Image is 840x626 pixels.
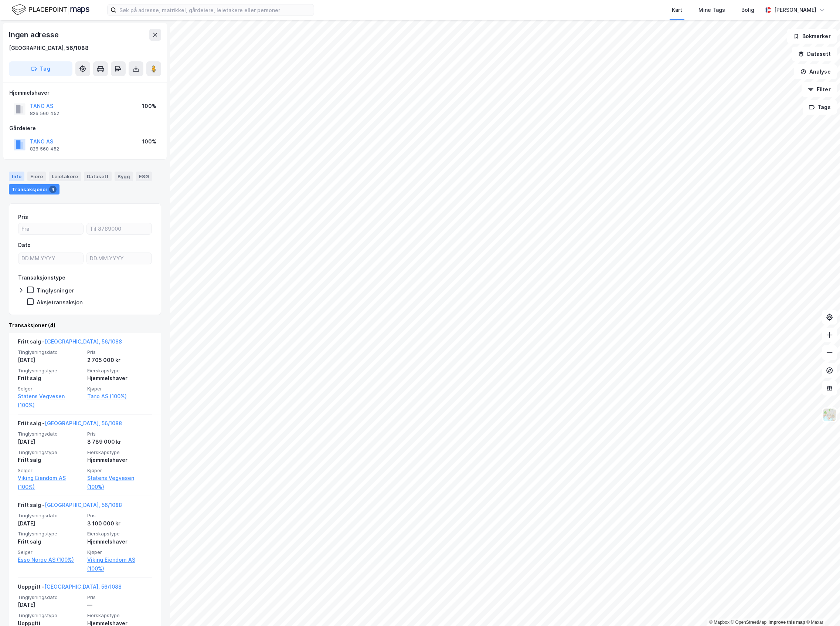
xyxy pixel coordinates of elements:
[803,591,840,626] iframe: Chat Widget
[30,146,59,152] div: 826 560 452
[87,253,152,264] input: DD.MM.YYYY
[44,583,122,590] a: [GEOGRAPHIC_DATA], 56/1088
[9,124,161,133] div: Gårdeiere
[87,467,152,474] span: Kjøper
[18,519,83,528] div: [DATE]
[18,349,83,355] span: Tinglysningsdato
[18,531,83,537] span: Tinglysningstype
[709,620,730,625] a: Mapbox
[87,374,152,383] div: Hjemmelshaver
[87,431,152,437] span: Pris
[87,437,152,446] div: 8 789 000 kr
[12,3,89,16] img: logo.f888ab2527a4732fd821a326f86c7f29.svg
[37,287,74,294] div: Tinglysninger
[18,467,83,474] span: Selger
[18,456,83,464] div: Fritt salg
[18,368,83,374] span: Tinglysningstype
[18,356,83,365] div: [DATE]
[87,594,152,600] span: Pris
[87,612,152,619] span: Eierskapstype
[115,172,133,181] div: Bygg
[87,600,152,609] div: —
[18,241,31,250] div: Dato
[731,620,767,625] a: OpenStreetMap
[18,501,122,512] div: Fritt salg -
[49,172,81,181] div: Leietakere
[87,519,152,528] div: 3 100 000 kr
[45,420,122,426] a: [GEOGRAPHIC_DATA], 56/1088
[18,555,83,564] a: Esso Norge AS (100%)
[87,555,152,573] a: Viking Eiendom AS (100%)
[18,612,83,619] span: Tinglysningstype
[794,64,837,79] button: Analyse
[18,431,83,437] span: Tinglysningsdato
[18,337,122,349] div: Fritt salg -
[18,582,122,594] div: Uoppgitt -
[87,223,152,234] input: Til 8789000
[87,512,152,519] span: Pris
[774,6,816,14] div: [PERSON_NAME]
[18,273,65,282] div: Transaksjonstype
[18,386,83,392] span: Selger
[9,61,72,76] button: Tag
[18,223,83,234] input: Fra
[9,172,24,181] div: Info
[87,449,152,456] span: Eierskapstype
[9,29,60,41] div: Ingen adresse
[18,512,83,519] span: Tinglysningsdato
[142,137,156,146] div: 100%
[698,6,725,14] div: Mine Tags
[803,591,840,626] div: Kontrollprogram for chat
[84,172,112,181] div: Datasett
[87,392,152,401] a: Tano AS (100%)
[18,537,83,546] div: Fritt salg
[87,456,152,464] div: Hjemmelshaver
[87,474,152,491] a: Statens Vegvesen (100%)
[18,600,83,609] div: [DATE]
[87,549,152,555] span: Kjøper
[787,29,837,44] button: Bokmerker
[803,100,837,115] button: Tags
[87,531,152,537] span: Eierskapstype
[741,6,754,14] div: Bolig
[87,386,152,392] span: Kjøper
[116,4,314,16] input: Søk på adresse, matrikkel, gårdeiere, leietakere eller personer
[142,102,156,111] div: 100%
[792,47,837,61] button: Datasett
[18,437,83,446] div: [DATE]
[18,449,83,456] span: Tinglysningstype
[37,299,83,306] div: Aksjetransaksjon
[87,368,152,374] span: Eierskapstype
[823,408,837,422] img: Z
[30,111,59,116] div: 826 560 452
[18,392,83,410] a: Statens Vegvesen (100%)
[87,356,152,365] div: 2 705 000 kr
[49,186,57,193] div: 4
[45,338,122,345] a: [GEOGRAPHIC_DATA], 56/1088
[672,6,682,14] div: Kart
[9,321,161,330] div: Transaksjoner (4)
[9,184,59,194] div: Transaksjoner
[87,349,152,355] span: Pris
[18,419,122,431] div: Fritt salg -
[9,44,89,53] div: [GEOGRAPHIC_DATA], 56/1088
[27,172,46,181] div: Eiere
[18,549,83,555] span: Selger
[18,374,83,383] div: Fritt salg
[136,172,152,181] div: ESG
[18,474,83,491] a: Viking Eiendom AS (100%)
[87,537,152,546] div: Hjemmelshaver
[18,253,83,264] input: DD.MM.YYYY
[18,594,83,600] span: Tinglysningsdato
[45,502,122,508] a: [GEOGRAPHIC_DATA], 56/1088
[9,88,161,97] div: Hjemmelshaver
[769,620,805,625] a: Improve this map
[18,213,28,221] div: Pris
[802,82,837,97] button: Filter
